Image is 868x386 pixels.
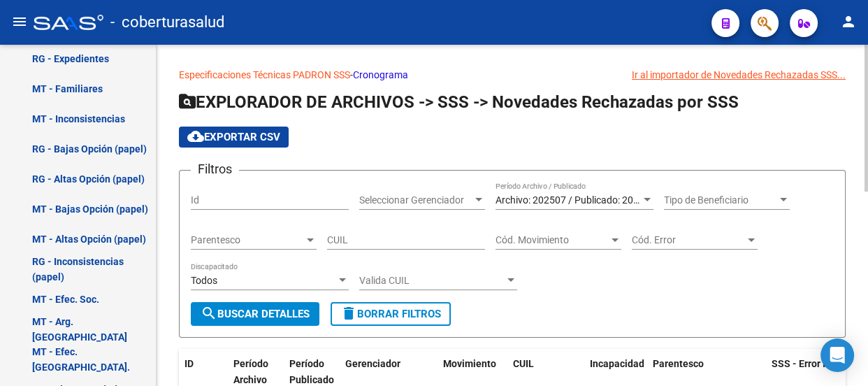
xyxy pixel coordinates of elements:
button: Buscar Detalles [191,302,319,326]
span: Parentesco [191,234,304,246]
span: Gerenciador [345,358,400,369]
mat-icon: person [840,13,857,30]
span: Exportar CSV [187,131,280,143]
span: Cód. Movimiento [496,234,609,246]
span: Tipo de Beneficiario [664,194,777,206]
h3: Filtros [191,159,239,179]
button: Exportar CSV [179,127,289,148]
span: Movimiento [443,358,496,369]
mat-icon: cloud_download [187,128,204,145]
span: Cód. Error [632,234,745,246]
span: Período Publicado [289,358,334,385]
mat-icon: delete [340,305,357,322]
span: Todos [191,275,217,286]
div: Ir al importador de Novedades Rechazadas SSS... [632,67,846,83]
span: Incapacidad [590,358,644,369]
span: Valida CUIL [359,275,505,287]
button: Borrar Filtros [331,302,451,326]
span: ID [185,358,194,369]
span: Borrar Filtros [340,308,441,320]
p: - [179,67,846,83]
a: Cronograma [353,69,408,80]
span: CUIL [513,358,534,369]
a: Especificaciones Técnicas PADRON SSS [179,69,350,80]
mat-icon: search [201,305,217,322]
mat-icon: menu [11,13,28,30]
span: Parentesco [653,358,704,369]
span: EXPLORADOR DE ARCHIVOS -> SSS -> Novedades Rechazadas por SSS [179,92,739,112]
span: Archivo: 202507 / Publicado: 202509 [496,194,656,206]
div: Open Intercom Messenger [820,338,854,372]
span: Período Archivo [233,358,268,385]
span: - coberturasalud [110,7,224,38]
span: Seleccionar Gerenciador [359,194,472,206]
span: Buscar Detalles [201,308,310,320]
